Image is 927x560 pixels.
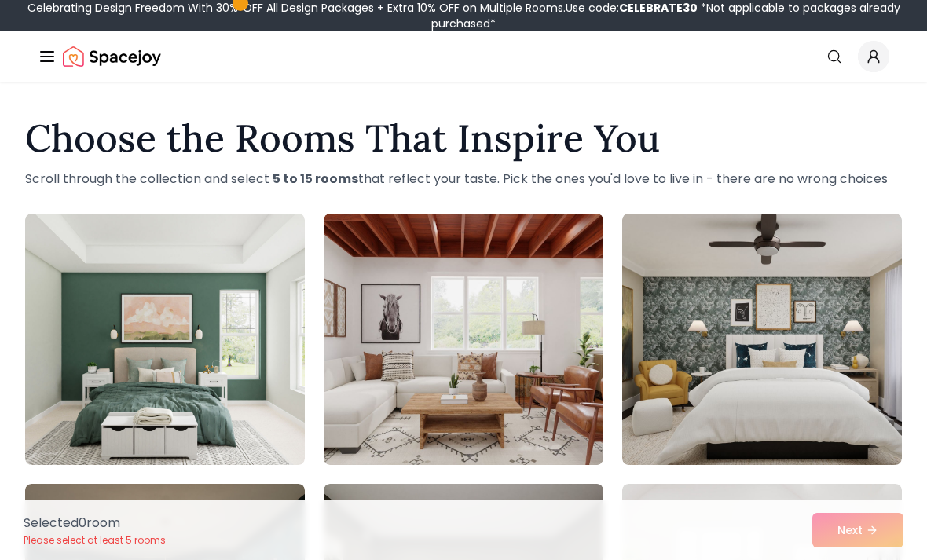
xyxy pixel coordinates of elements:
nav: Global [38,31,889,82]
p: Please select at least 5 rooms [24,534,166,547]
p: Selected 0 room [24,514,166,533]
img: Room room-1 [25,214,305,465]
img: Spacejoy Logo [63,41,161,72]
strong: 5 to 15 rooms [273,170,358,188]
p: Scroll through the collection and select that reflect your taste. Pick the ones you'd love to liv... [25,170,902,188]
img: Room room-3 [622,214,902,465]
h1: Choose the Rooms That Inspire You [25,119,902,157]
a: Spacejoy [63,41,161,72]
img: Room room-2 [324,214,603,465]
